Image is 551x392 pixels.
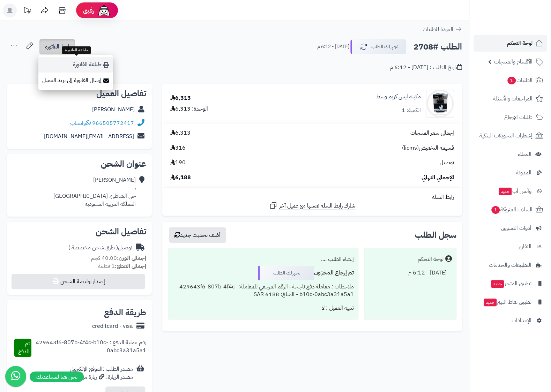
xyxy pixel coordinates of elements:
[474,312,547,329] a: الإعدادات
[53,176,136,208] div: [PERSON_NAME] ، حي الشاطئ، [GEOGRAPHIC_DATA] المملكة العربية السعودية
[474,90,547,107] a: المراجعات والأسئلة
[390,63,462,71] div: تاريخ الطلب : [DATE] - 6:12 م
[474,220,547,236] a: أدوات التسويق
[402,144,454,152] span: قسيمة التخفيض(licms)
[512,316,531,325] span: الإعدادات
[474,238,547,255] a: التقارير
[474,201,547,218] a: السلات المتروكة1
[170,94,191,102] div: 6,313
[474,127,547,144] a: إشعارات التحويلات البنكية
[12,274,145,289] button: إصدار بوليصة الشحن
[13,227,146,236] h2: تفاصيل الشحن
[489,260,531,270] span: التطبيقات والخدمات
[474,146,547,163] a: العملاء
[507,75,533,85] span: الطلبات
[490,279,531,288] span: تطبيق المتجر
[474,164,547,181] a: المدونة
[68,243,118,252] span: ( طرق شحن مخصصة )
[498,186,531,196] span: وآتس آب
[410,129,454,137] span: إجمالي سعر المنتجات
[172,301,354,315] div: تنبيه العميل : لا
[115,262,146,270] strong: إجمالي القطع:
[62,46,91,54] div: طباعة الفاتورة
[279,202,355,210] span: شارك رابط السلة نفسها مع عميل آخر
[70,365,133,381] div: مصدر الطلب :الموقع الإلكتروني
[423,25,462,33] a: العودة للطلبات
[507,76,516,85] span: 1
[18,339,30,356] span: تم الدفع
[170,144,188,152] span: -316
[92,105,135,114] a: [PERSON_NAME]
[39,39,75,54] a: الفاتورة
[491,280,504,288] span: جديد
[474,294,547,310] a: تطبيق نقاط البيعجديد
[117,254,146,262] strong: إجمالي الوزن:
[169,227,226,243] button: أضف تحديث جديد
[172,280,354,302] div: ملاحظات : معاملة دفع ناجحة ، الرقم المرجعي للمعاملة: 429643f6-807b-4f4c-b10c-0abc3a31a5a1 - المبل...
[368,266,452,280] div: [DATE] - 6:12 م
[350,39,406,54] button: نجهزلك الطلب
[402,106,421,114] div: الكمية: 1
[479,131,533,141] span: إشعارات التحويلات البنكية
[98,262,146,270] small: 1 قطعة
[474,109,547,126] a: طلبات الإرجاع
[484,299,497,306] span: جديد
[504,5,544,20] img: logo-2.png
[269,201,355,210] a: شارك رابط السلة نفسها مع عميل آخر
[317,43,349,50] small: [DATE] - 6:12 م
[83,6,94,15] span: رفيق
[474,35,547,52] a: لوحة التحكم
[518,149,531,159] span: العملاء
[68,244,132,252] div: توصيل
[38,73,113,88] a: إرسال الفاتورة إلى بريد العميل
[172,252,354,266] div: إنشاء الطلب ....
[170,105,208,113] div: الوحدة: 6,313
[70,119,91,127] a: واتساب
[414,40,462,54] h2: الطلب #2708
[423,25,453,33] span: العودة للطلبات
[507,38,533,48] span: لوحة التحكم
[13,89,146,98] h2: تفاصيل العميل
[170,159,186,167] span: 190
[491,206,500,214] span: 1
[518,242,531,251] span: التقارير
[415,231,456,239] h3: سجل الطلب
[501,223,531,233] span: أدوات التسويق
[474,257,547,273] a: التطبيقات والخدمات
[38,57,113,73] a: طباعة الفاتورة
[97,3,111,17] img: ai-face.png
[483,297,531,307] span: تطبيق نقاط البيع
[494,57,533,67] span: الأقسام والمنتجات
[70,373,133,381] div: مصدر الزيارة: زيارة مباشرة
[258,266,314,280] div: نجهزلك الطلب
[376,93,421,101] a: مكينه ايس كريم وسط
[426,90,454,118] img: 1664381836-ice%20medium-90x90.jpg
[493,94,533,104] span: المراجعات والأسئلة
[104,308,146,317] h2: طريقة الدفع
[92,119,134,127] a: 966505772417
[18,3,36,19] a: تحديثات المنصة
[314,269,354,277] b: تم إرجاع المخزون
[474,183,547,199] a: وآتس آبجديد
[170,129,191,137] span: 6,313
[13,160,146,168] h2: عنوان الشحن
[91,254,146,262] small: 40.00 كجم
[165,193,459,201] div: رابط السلة
[491,205,533,214] span: السلات المتروكة
[474,275,547,292] a: تطبيق المتجرجديد
[422,174,454,182] span: الإجمالي النهائي
[516,168,531,178] span: المدونة
[45,43,59,51] span: الفاتورة
[504,112,533,122] span: طلبات الإرجاع
[499,188,512,195] span: جديد
[170,174,191,182] span: 6,188
[92,322,133,330] div: creditcard - visa
[31,339,146,357] div: رقم عملية الدفع : 429643f6-807b-4f4c-b10c-0abc3a31a5a1
[418,255,444,263] div: لوحة التحكم
[474,72,547,89] a: الطلبات1
[440,159,454,167] span: توصيل
[44,132,134,141] a: [EMAIL_ADDRESS][DOMAIN_NAME]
